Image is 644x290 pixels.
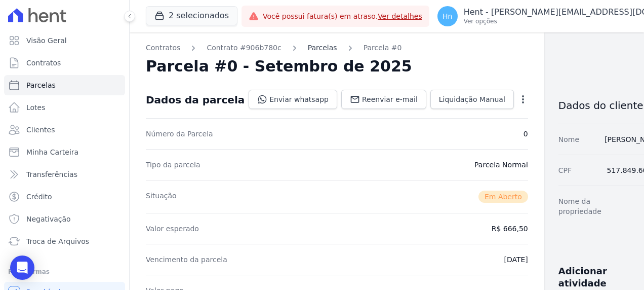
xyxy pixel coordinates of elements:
[146,57,412,76] h2: Parcela #0 - Setembro de 2025
[26,58,61,68] span: Contratos
[146,255,227,265] dt: Vencimento da parcela
[558,165,572,175] dt: CPF
[439,94,505,104] span: Liquidação Manual
[341,90,426,109] a: Reenviar e-mail
[524,129,528,139] dd: 0
[26,192,52,202] span: Crédito
[4,97,125,118] a: Lotes
[378,12,422,20] a: Ver detalhes
[26,102,46,113] span: Lotes
[4,209,125,229] a: Negativação
[146,191,177,203] dt: Situação
[263,11,422,22] span: Você possui fatura(s) em atraso.
[308,43,337,53] a: Parcelas
[146,43,180,53] a: Contratos
[4,142,125,162] a: Minha Carteira
[4,53,125,73] a: Contratos
[4,187,125,207] a: Crédito
[504,255,528,265] dd: [DATE]
[26,35,67,46] span: Visão Geral
[26,236,89,246] span: Troca de Arquivos
[146,43,528,53] nav: Breadcrumb
[4,30,125,51] a: Visão Geral
[146,129,213,139] dt: Número da Parcela
[362,94,418,104] span: Reenviar e-mail
[430,90,514,109] a: Liquidação Manual
[146,160,200,170] dt: Tipo da parcela
[478,191,528,203] span: Em Aberto
[474,160,528,170] dd: Parcela Normal
[4,75,125,95] a: Parcelas
[146,224,199,234] dt: Valor esperado
[249,90,337,109] a: Enviar whatsapp
[4,231,125,251] a: Troca de Arquivos
[26,80,56,90] span: Parcelas
[4,164,125,185] a: Transferências
[364,43,402,53] a: Parcela #0
[26,147,78,157] span: Minha Carteira
[10,256,34,280] div: Open Intercom Messenger
[146,94,245,106] div: Dados da parcela
[558,134,579,144] dt: Nome
[8,266,121,278] div: Plataformas
[207,43,281,53] a: Contrato #906b780c
[4,120,125,140] a: Clientes
[26,125,55,135] span: Clientes
[442,13,452,20] span: Hn
[26,214,71,224] span: Negativação
[492,224,528,234] dd: R$ 666,50
[146,6,237,25] button: 2 selecionados
[26,169,77,179] span: Transferências
[558,196,632,216] dt: Nome da propriedade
